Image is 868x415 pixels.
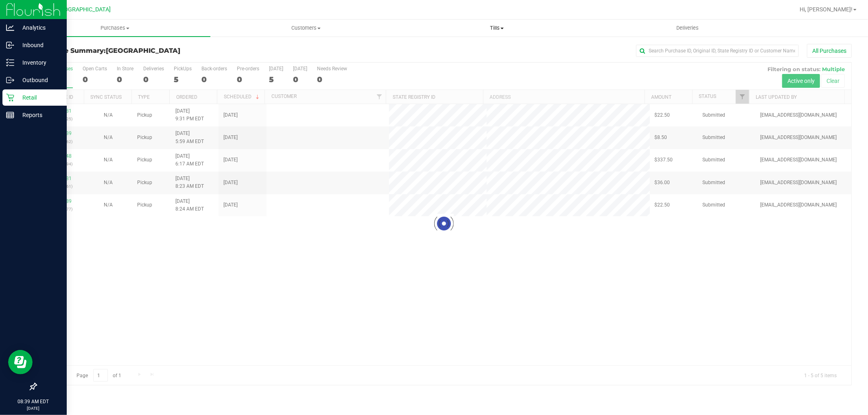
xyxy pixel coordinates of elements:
[211,24,401,32] span: Customers
[210,20,401,37] a: Customers
[4,405,63,411] p: [DATE]
[6,59,14,67] inline-svg: Inventory
[800,6,853,13] span: Hi, [PERSON_NAME]!
[636,45,799,57] input: Search Purchase ID, Original ID, State Registry ID or Customer Name...
[592,20,783,37] a: Deliveries
[20,24,210,32] span: Purchases
[6,24,14,32] inline-svg: Analytics
[36,47,308,54] h3: Purchase Summary:
[106,47,180,54] span: [GEOGRAPHIC_DATA]
[14,58,63,67] p: Inventory
[14,75,63,85] p: Outbound
[8,350,33,374] iframe: Resource center
[20,20,210,37] a: Purchases
[55,6,111,13] span: [GEOGRAPHIC_DATA]
[402,24,592,32] span: Tills
[807,44,852,58] button: All Purchases
[14,93,63,102] p: Retail
[665,24,710,32] span: Deliveries
[401,20,592,37] a: Tills
[4,398,63,405] p: 08:39 AM EDT
[6,41,14,49] inline-svg: Inbound
[6,76,14,84] inline-svg: Outbound
[14,40,63,50] p: Inbound
[14,110,63,120] p: Reports
[6,93,14,102] inline-svg: Retail
[6,111,14,119] inline-svg: Reports
[14,23,63,33] p: Analytics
